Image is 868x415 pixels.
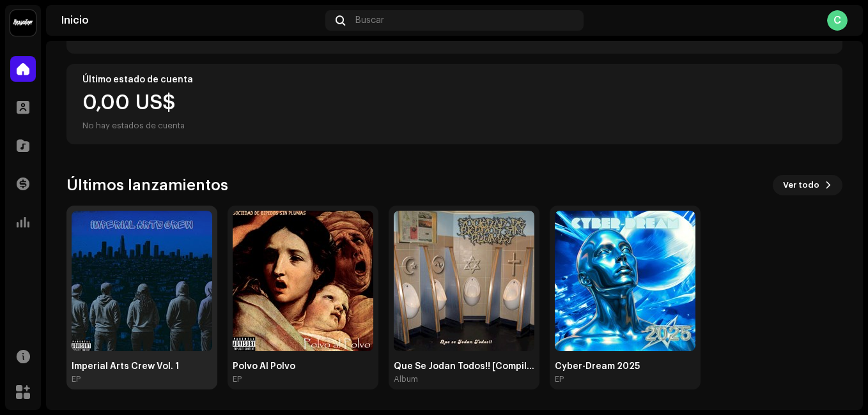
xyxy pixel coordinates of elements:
[555,361,695,372] div: Cyber-Dream 2025
[61,15,320,26] div: Inicio
[66,64,842,144] re-o-card-value: Último estado de cuenta
[72,374,81,384] div: EP
[233,211,373,351] img: 768e9464-3d3e-4030-950e-a66f5dd3beeb
[72,361,212,372] div: Imperial Arts Crew Vol. 1
[394,361,534,372] div: Que Se Jodan Todos!! [Compilación]
[355,15,384,26] span: Buscar
[773,175,842,195] button: Ver todo
[10,10,36,36] img: 10370c6a-d0e2-4592-b8a2-38f444b0ca44
[555,374,564,384] div: EP
[82,118,185,133] div: No hay estados de cuenta
[72,211,212,351] img: d9959548-41fd-4855-98d3-a4aa040d9d23
[394,374,418,384] div: Album
[783,172,819,198] span: Ver todo
[394,211,534,351] img: 153e0c89-60ae-44af-af93-af07c1d12089
[233,374,242,384] div: EP
[233,361,373,372] div: Polvo Al Polvo
[82,75,826,85] div: Último estado de cuenta
[66,175,228,195] h3: Últimos lanzamientos
[555,211,695,351] img: 8636805f-3e5b-4a8a-8a5a-2b6c8ff07fcc
[827,10,848,31] div: C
